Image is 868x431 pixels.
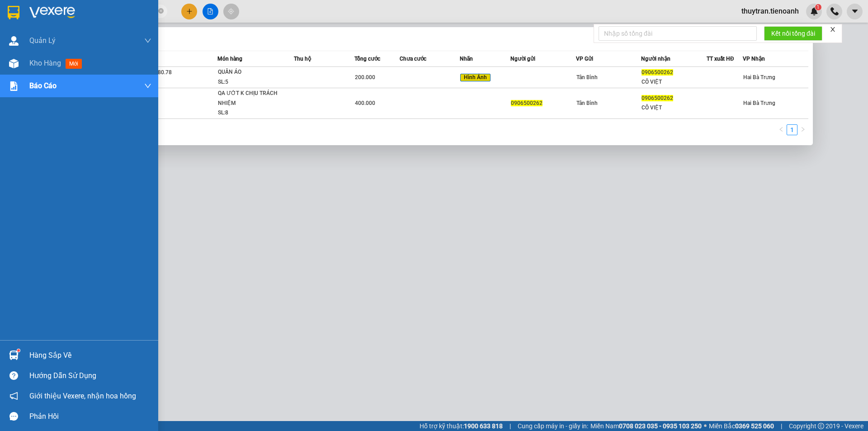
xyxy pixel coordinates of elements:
[776,124,787,135] button: left
[642,95,673,101] span: 0906500262
[217,56,242,62] span: Món hàng
[158,8,164,14] span: close-circle
[29,80,57,91] span: Báo cáo
[510,56,535,62] span: Người gửi
[797,124,808,135] li: Next Page
[778,127,784,132] span: left
[9,36,19,46] img: warehouse-icon
[17,349,20,352] sup: 1
[576,56,593,62] span: VP Gửi
[743,56,765,62] span: VP Nhận
[8,6,19,19] img: logo-vxr
[144,37,151,44] span: down
[294,56,311,62] span: Thu hộ
[218,77,286,87] div: SL: 5
[787,125,797,135] a: 1
[29,59,61,67] span: Kho hàng
[642,69,673,76] span: 0906500262
[29,410,151,423] div: Phản hồi
[743,74,775,81] span: Hai Bà Trưng
[9,412,18,421] span: message
[771,28,815,38] span: Kết nối tổng đài
[144,82,151,90] span: down
[641,56,670,62] span: Người nhận
[29,349,151,362] div: Hàng sắp về
[797,124,808,135] button: right
[743,100,775,106] span: Hai Bà Trưng
[9,350,19,360] img: warehouse-icon
[355,100,375,106] span: 400.000
[9,392,18,400] span: notification
[158,7,164,16] span: close-circle
[642,103,706,113] div: CÔ VIỆT
[218,108,286,118] div: SL: 8
[460,74,491,82] span: Hình Ảnh
[707,56,734,62] span: TT xuất HĐ
[830,26,836,33] span: close
[460,56,473,62] span: Nhãn
[9,371,18,380] span: question-circle
[642,77,706,87] div: CÔ VIỆT
[66,59,82,69] span: mới
[355,74,375,81] span: 200.000
[511,100,542,106] span: 0906500262
[29,369,151,383] div: Hướng dẫn sử dụng
[218,89,286,108] div: QA ƯỚT K CHỊU TRÁCH NHIỆM
[354,56,380,62] span: Tổng cước
[29,390,136,402] span: Giới thiệu Vexere, nhận hoa hồng
[576,74,598,81] span: Tân Bình
[29,35,56,46] span: Quản Lý
[599,26,757,41] input: Nhập số tổng đài
[9,59,19,68] img: warehouse-icon
[9,81,19,91] img: solution-icon
[218,67,286,77] div: QUẦN ÁO
[400,56,426,62] span: Chưa cước
[800,127,806,132] span: right
[764,26,822,41] button: Kết nối tổng đài
[576,100,598,106] span: Tân Bình
[776,124,787,135] li: Previous Page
